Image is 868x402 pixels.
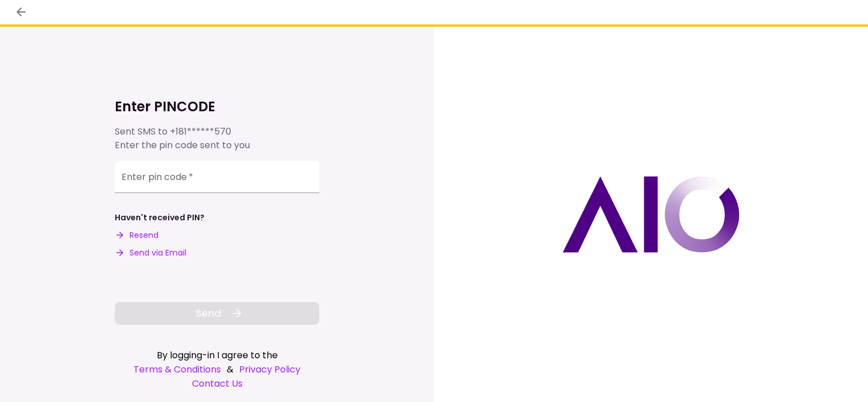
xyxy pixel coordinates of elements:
div: Sent SMS to Enter the pin code sent to you [115,125,319,152]
img: AIO logo [562,176,740,253]
div: By logging-in I agree to the [115,348,319,362]
button: Resend [115,229,158,241]
div: Haven't received PIN? [115,212,205,224]
a: Privacy Policy [239,362,301,376]
h1: Enter PINCODE [115,98,319,116]
button: back [11,2,31,22]
div: & [115,362,319,376]
button: Send [115,302,319,325]
span: Send [195,305,221,321]
a: Terms & Conditions [133,362,221,376]
a: Contact Us [115,376,319,391]
button: Send via Email [115,247,186,259]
